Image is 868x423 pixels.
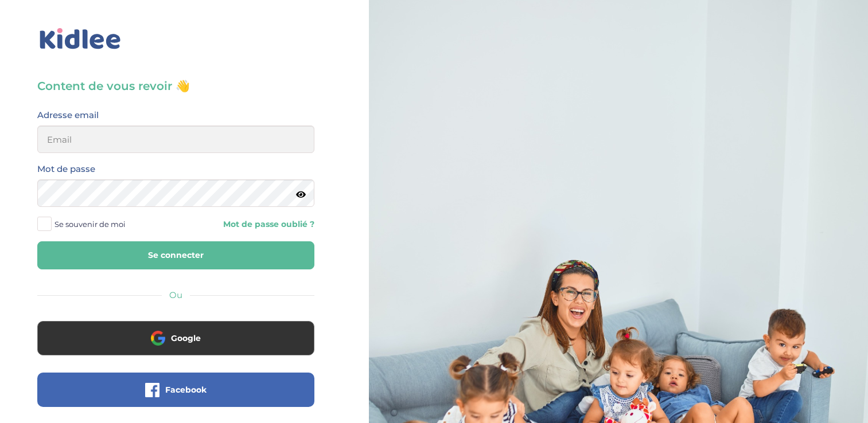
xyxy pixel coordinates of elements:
input: Email [37,126,314,153]
a: Google [37,340,314,351]
button: Se connecter [37,241,314,269]
h3: Content de vous revoir 👋 [37,78,314,94]
span: Se souvenir de moi [55,217,126,232]
button: Facebook [37,373,314,407]
label: Mot de passe [37,162,95,177]
label: Adresse email [37,108,99,123]
a: Mot de passe oublié ? [184,219,314,230]
button: Google [37,321,314,355]
img: google.png [151,331,165,345]
a: Facebook [37,392,314,403]
img: facebook.png [145,383,159,397]
span: Facebook [165,384,207,395]
span: Google [171,332,201,344]
img: logo_kidlee_bleu [37,26,123,52]
span: Ou [169,289,182,300]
